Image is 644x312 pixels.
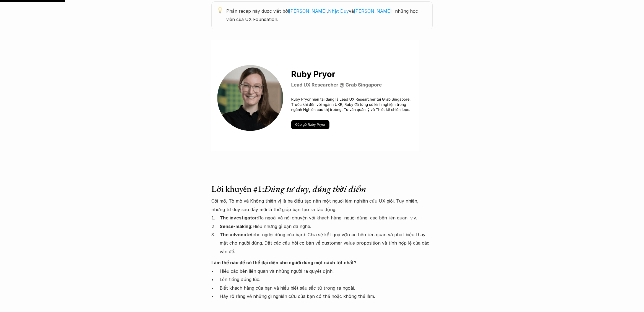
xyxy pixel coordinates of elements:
p: Hiểu các bên liên quan và những người ra quyết định. [220,267,433,275]
p: (cho người dùng của bạn): Chia sẻ kết quả với các bên liên quan và phát biểu thay mặt cho người d... [220,230,433,256]
strong: Sense-making: [220,224,253,229]
p: Ra ngoài và nói chuyện với khách hàng, người dùng, các bên liên quan, v.v. [220,214,433,222]
p: Lên tiếng đúng lúc. [220,275,433,284]
em: Đúng tư duy, đúng thời điểm [264,183,366,195]
h3: Lời khuyên #1: [211,183,433,194]
p: Biết khách hàng của bạn và hiểu biết sâu sắc từ trong ra ngoài. [220,284,433,292]
p: Hãy rõ ràng về những gì nghiên cứu của bạn có thể hoặc không thể làm. [220,292,433,300]
a: [PERSON_NAME] [354,8,392,14]
a: [PERSON_NAME] [289,8,327,14]
strong: Làm thế nào để có thể đại diện cho người dùng một cách tốt nhất? [211,260,356,265]
p: Hiểu những gì bạn đã nghe. [220,222,433,230]
strong: The advocate [220,232,251,237]
p: Cởi mở, Tò mò và Không thiên vị là ba điều tạo nên một người làm nghiên cứu UX giỏi. Tuy nhiên, n... [211,197,433,214]
strong: The investigator: [220,215,258,221]
p: Phần recap này được viết bởi , và - những học viên của UX Foundation. [226,7,427,24]
a: Nhật Duy [328,8,349,14]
